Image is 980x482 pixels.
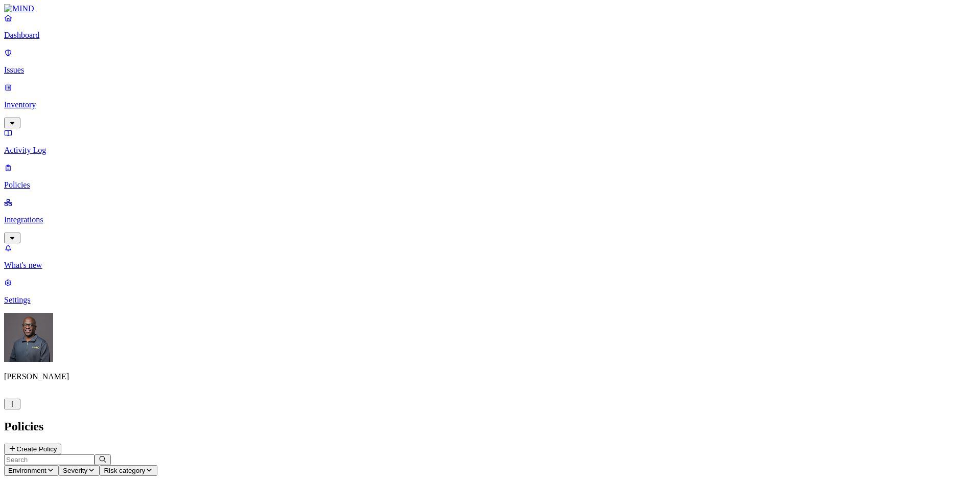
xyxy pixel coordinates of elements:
input: Search [4,454,95,465]
p: [PERSON_NAME] [4,372,976,381]
span: Environment [8,467,46,474]
span: Risk category [104,467,145,474]
p: Activity Log [4,146,976,155]
a: Inventory [4,83,976,127]
a: Dashboard [4,13,976,40]
a: MIND [4,4,976,13]
p: Integrations [4,215,976,224]
a: Integrations [4,198,976,242]
a: Settings [4,278,976,305]
p: Issues [4,65,976,75]
a: Activity Log [4,128,976,155]
p: Policies [4,180,976,190]
p: Inventory [4,100,976,109]
a: Issues [4,48,976,75]
h2: Policies [4,420,976,433]
button: Create Policy [4,444,61,454]
img: MIND [4,4,34,13]
span: Severity [63,467,87,474]
p: Dashboard [4,31,976,40]
a: What's new [4,243,976,270]
a: Policies [4,163,976,190]
p: What's new [4,261,976,270]
img: Gregory Thomas [4,313,53,362]
p: Settings [4,295,976,305]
